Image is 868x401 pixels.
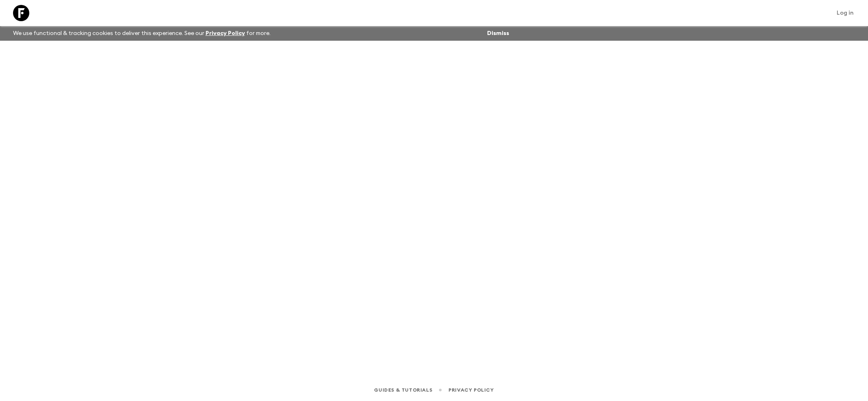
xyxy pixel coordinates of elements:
a: Privacy Policy [206,31,245,36]
a: Guides & Tutorials [374,386,432,394]
button: Dismiss [485,28,511,39]
p: We use functional & tracking cookies to deliver this experience. See our for more. [10,26,274,41]
a: Log in [832,7,858,19]
a: Privacy Policy [448,386,494,394]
